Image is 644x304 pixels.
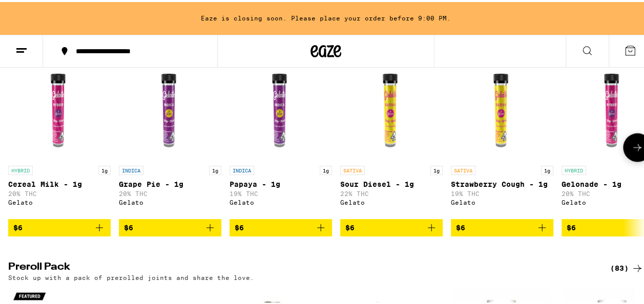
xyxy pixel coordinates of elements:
span: $6 [456,222,465,230]
p: Papaya - 1g [230,178,332,186]
p: 1g [98,164,111,173]
p: 1g [430,164,443,173]
div: Gelato [230,197,332,204]
p: SATIVA [451,164,475,173]
span: $6 [345,222,355,230]
button: Add to bag [451,217,553,234]
p: INDICA [230,164,254,173]
p: INDICA [119,164,143,173]
span: $6 [235,222,244,230]
img: Gelato - Papaya - 1g [230,56,332,159]
button: Add to bag [119,217,221,234]
a: (83) [610,260,643,272]
a: Open page for Sour Diesel - 1g from Gelato [340,56,443,217]
span: Hi. Need any help? [6,7,74,15]
p: 1g [209,164,221,173]
a: Open page for Papaya - 1g from Gelato [230,56,332,217]
p: 19% THC [451,188,553,195]
p: 1g [320,164,332,173]
button: Add to bag [230,217,332,234]
p: 1g [541,164,553,173]
span: $6 [124,222,133,230]
p: Strawberry Cough - 1g [451,178,553,186]
p: 22% THC [340,188,443,195]
a: Open page for Strawberry Cough - 1g from Gelato [451,56,553,217]
button: Add to bag [340,217,443,234]
p: Cereal Milk - 1g [8,178,111,186]
p: Sour Diesel - 1g [340,178,443,186]
a: Open page for Cereal Milk - 1g from Gelato [8,56,111,217]
p: 19% THC [230,188,332,195]
img: Gelato - Sour Diesel - 1g [340,56,443,159]
span: $6 [13,222,23,230]
p: HYBRID [8,164,33,173]
a: Open page for Grape Pie - 1g from Gelato [119,56,221,217]
p: SATIVA [340,164,365,173]
button: Redirect to URL [1,1,559,74]
p: 20% THC [119,188,221,195]
p: Stock up with a pack of prerolled joints and share the love. [8,272,254,279]
img: Gelato - Grape Pie - 1g [119,56,221,159]
img: Gelato - Strawberry Cough - 1g [451,56,553,159]
div: Gelato [451,197,553,204]
button: Add to bag [8,217,111,234]
div: Gelato [340,197,443,204]
div: Gelato [8,197,111,204]
h2: Preroll Pack [8,260,593,272]
p: Grape Pie - 1g [119,178,221,186]
p: HYBRID [562,164,586,173]
p: 20% THC [8,188,111,195]
img: Gelato - Cereal Milk - 1g [8,56,111,159]
div: Gelato [119,197,221,204]
span: $6 [567,222,576,230]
